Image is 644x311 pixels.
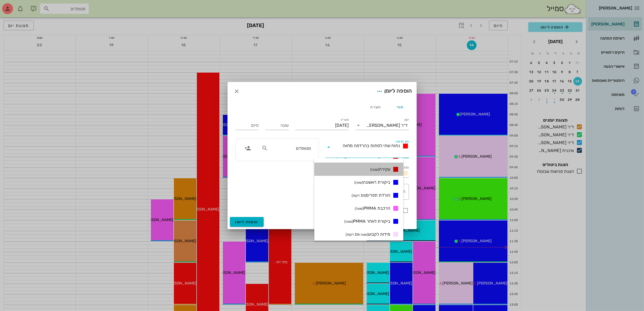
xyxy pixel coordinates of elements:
span: הוספה ליומן [235,220,258,224]
span: נתוח שתי לסתות בהרדמה מלאה [343,143,400,148]
small: (שעה) [355,206,364,210]
span: הרכבת PMMA [355,205,390,212]
span: מידות לקבוע [346,231,390,238]
div: תור [388,101,412,114]
div: הוספה ליומן [375,86,412,96]
div: ד״ר [PERSON_NAME] [366,123,408,128]
button: הוספה ליומן [230,217,264,227]
label: תאריך [340,118,349,122]
small: (שעה) [354,180,363,184]
span: הורדת תפרים [352,192,390,199]
small: (שעה ו30 דקות) [346,232,368,237]
span: עקירה [370,166,390,173]
span: ביקורת לאחר PMMA [344,218,390,225]
div: הערה [364,101,388,114]
label: יומן [404,118,409,122]
label: סוג פגישה [395,140,409,144]
label: סטטוס [400,166,409,170]
span: ביקורת ראשונה [354,179,390,186]
div: יומןד״ר [PERSON_NAME] [355,121,409,130]
small: (שעה) [344,219,353,223]
small: (שעה) [370,167,379,171]
small: (30 דקות) [352,193,366,197]
div: סטטוסתור נקבע [325,169,409,177]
